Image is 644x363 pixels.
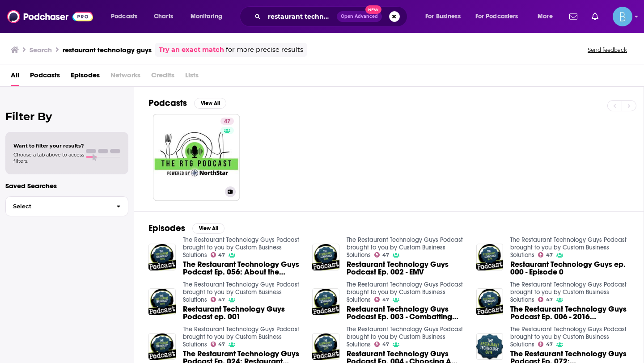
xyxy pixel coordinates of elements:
[546,342,553,346] span: 47
[148,97,226,109] a: PodcastsView All
[510,305,629,321] a: The Restaurant Technology Guys Podcast Ep. 006 - 2016 Predictions Recap
[11,68,19,86] a: All
[510,281,627,304] a: The Restaurant Technology Guys Podcast brought to you by Custom Business Solutions
[13,143,84,149] span: Want to filter your results?
[510,261,629,276] a: Restaurant Technology Guys ep. 000 - Episode 0
[382,253,389,257] span: 47
[211,297,225,302] a: 47
[148,9,178,24] a: Charts
[374,252,389,257] a: 47
[566,9,581,24] a: Show notifications dropdown
[7,8,93,25] img: Podchaser - Follow, Share and Rate Podcasts
[347,236,463,259] a: The Restaurant Technology Guys Podcast brought to you by Custom Business Solutions
[159,45,224,55] a: Try an exact match
[148,244,176,271] img: The Restaurant Technology Guys Podcast Ep. 056: About the Restaurant Technology Guys
[419,9,472,24] button: open menu
[613,7,632,26] span: Logged in as BLASTmedia
[538,252,553,257] a: 47
[347,325,463,348] a: The Restaurant Technology Guys Podcast brought to you by Custom Business Solutions
[476,288,504,316] img: The Restaurant Technology Guys Podcast Ep. 006 - 2016 Predictions Recap
[365,5,381,14] span: New
[382,298,389,302] span: 47
[220,118,234,125] a: 47
[476,333,504,360] img: The Restaurant Technology Guys Podcast Ep. 072: Sterling Douglass of Chowly
[148,223,225,234] a: EpisodesView All
[312,288,339,316] img: Restaurant Technology Guys Podcast Ep. 003 - Combatting $15/hour
[425,10,461,23] span: For Business
[588,9,602,24] a: Show notifications dropdown
[105,9,149,24] button: open menu
[224,117,230,126] span: 47
[374,342,389,347] a: 47
[538,342,553,347] a: 47
[183,281,299,304] a: The Restaurant Technology Guys Podcast brought to you by Custom Business Solutions
[546,253,553,257] span: 47
[183,325,299,348] a: The Restaurant Technology Guys Podcast brought to you by Custom Business Solutions
[264,9,337,24] input: Search podcasts, credits, & more...
[613,7,632,26] img: User Profile
[30,68,60,86] a: Podcasts
[218,253,225,257] span: 47
[191,10,222,23] span: Monitoring
[148,333,176,360] img: The Restaurant Technology Guys Podcast Ep. 024: Restaurant Email Marketing 101
[183,261,302,276] a: The Restaurant Technology Guys Podcast Ep. 056: About the Restaurant Technology Guys
[153,114,240,201] a: 47The Restaurant Technology Guys Podcast brought to you by Custom Business Solutions
[211,342,225,347] a: 47
[347,305,466,321] a: Restaurant Technology Guys Podcast Ep. 003 - Combatting $15/hour
[476,244,504,271] a: Restaurant Technology Guys ep. 000 - Episode 0
[192,223,225,234] button: View All
[337,11,382,22] button: Open AdvancedNew
[185,68,199,86] span: Lists
[510,236,627,259] a: The Restaurant Technology Guys Podcast brought to you by Custom Business Solutions
[218,298,225,302] span: 47
[111,10,137,23] span: Podcasts
[613,7,632,26] button: Show profile menu
[538,297,553,302] a: 47
[157,188,221,196] h3: The Restaurant Technology Guys Podcast brought to you by Custom Business Solutions
[6,203,109,209] span: Select
[312,333,339,360] img: Restaurant Technology Guys Podcast Ep. 004 - Choosing A POS Partner
[194,98,226,109] button: View All
[226,45,303,55] span: for more precise results
[347,261,466,276] a: Restaurant Technology Guys Podcast Ep. 002 - EMV
[470,9,531,24] button: open menu
[546,298,553,302] span: 47
[341,14,378,19] span: Open Advanced
[183,305,302,321] a: Restaurant Technology Guys Podcast ep. 001
[151,68,174,86] span: Credits
[154,10,173,23] span: Charts
[63,46,152,54] h3: restaurant technology guys
[312,244,339,271] a: Restaurant Technology Guys Podcast Ep. 002 - EMV
[5,196,128,216] button: Select
[5,110,128,123] h2: Filter By
[148,223,185,234] h2: Episodes
[211,252,225,257] a: 47
[13,152,84,164] span: Choose a tab above to access filters.
[30,46,52,54] h3: Search
[183,236,299,259] a: The Restaurant Technology Guys Podcast brought to you by Custom Business Solutions
[148,288,176,316] img: Restaurant Technology Guys Podcast ep. 001
[374,297,389,302] a: 47
[538,10,553,23] span: More
[510,325,627,348] a: The Restaurant Technology Guys Podcast brought to you by Custom Business Solutions
[71,68,100,86] a: Episodes
[184,9,234,24] button: open menu
[585,46,630,54] button: Send feedback
[5,181,128,190] p: Saved Searches
[347,281,463,304] a: The Restaurant Technology Guys Podcast brought to you by Custom Business Solutions
[475,10,518,23] span: For Podcasters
